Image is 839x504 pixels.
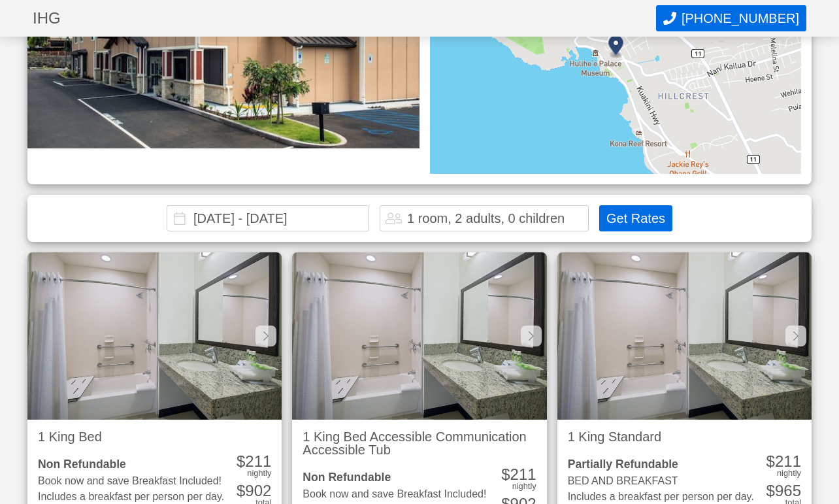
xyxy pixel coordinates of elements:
[303,489,489,499] div: Book now and save Breakfast Included!
[247,469,271,478] div: nightly
[237,454,271,469] div: 211
[33,10,656,26] h1: IHG
[303,472,489,484] div: Non Refundable
[777,469,801,478] div: nightly
[766,482,775,499] span: $
[766,483,801,499] div: 965
[27,252,282,420] img: 1 King Bed
[557,252,812,420] img: 1 King Standard
[38,459,224,471] div: Non Refundable
[512,482,536,491] div: nightly
[237,452,245,470] span: $
[237,482,245,499] span: $
[568,430,801,443] h2: 1 King Standard
[303,430,536,456] h2: 1 King Bed Accessible Communication Accessible Tub
[38,492,224,502] li: Includes a breakfast per person per day.
[292,252,546,420] img: 1 King Bed Accessible Communication Accessible Tub
[167,205,369,231] input: Choose Dates
[766,452,775,470] span: $
[568,492,754,502] li: Includes a breakfast per person per day.
[599,205,672,231] button: Get Rates
[568,476,754,486] div: BED AND BREAKFAST
[766,454,801,469] div: 211
[501,467,536,482] div: 211
[407,212,565,225] div: 1 room, 2 adults, 0 children
[568,459,754,471] div: Partially Refundable
[237,483,271,499] div: 902
[38,476,224,486] div: Book now and save Breakfast Included!
[38,430,271,443] h2: 1 King Bed
[501,465,510,483] span: $
[682,11,799,26] span: [PHONE_NUMBER]
[656,5,806,31] button: Call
